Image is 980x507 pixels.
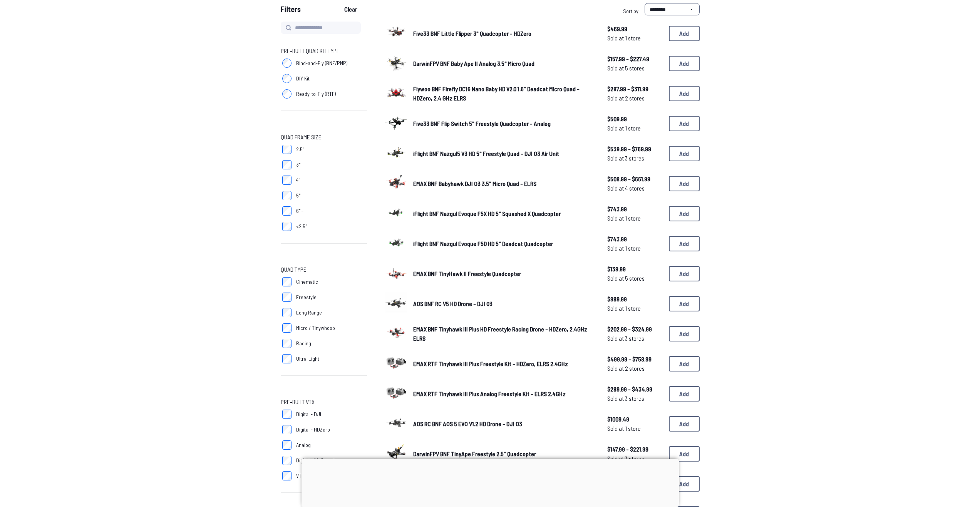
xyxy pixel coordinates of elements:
button: Add [669,476,700,492]
span: Sold at 1 store [607,244,663,253]
span: Sold at 1 store [607,424,663,433]
span: Digital - DJI [296,410,321,418]
span: DIY Kit [296,75,310,82]
img: image [385,142,407,163]
span: Five33 BNF Little Flipper 3" Quadcopter - HDZero [413,30,531,37]
img: image [385,412,407,433]
input: 6"+ [282,206,291,216]
span: Flywoo BNF Firefly DC16 Nano Baby HD V2.0 1.6" Deadcat Micro Quad - HDZero, 2.4 GHz ELRS [413,85,580,102]
img: image [385,202,407,223]
a: EMAX RTF Tinyhawk III Plus Analog Freestyle Kit - ELRS 2.4GHz [413,389,595,398]
span: Sold at 1 store [607,304,663,313]
a: image [385,202,407,226]
span: $499.99 - $758.99 [607,355,663,364]
img: image [385,52,407,73]
input: Bind-and-Fly (BNF/PNP) [282,59,291,68]
img: image [385,112,407,133]
img: image [385,322,407,343]
a: iFlight BNF Nazgul Evoque F5D HD 5" Deadcat Quadcopter [413,239,595,248]
span: $989.99 [607,294,663,304]
span: VTX Not Included [296,472,332,480]
a: image [385,142,407,166]
a: image [385,172,407,196]
span: DarwinFPV BNF TinyApe Freestyle 2.5" Quadcopter [413,450,536,457]
span: iFlight BNF Nazgul5 V3 HD 5" Freestyle Quad - DJI O3 Air Unit [413,150,559,157]
span: Sold at 1 store [607,214,663,223]
input: Long Range [282,308,291,317]
span: $147.99 - $221.99 [607,445,663,454]
button: Add [669,56,700,71]
input: Ready-to-Fly (RTF) [282,89,291,99]
span: Sold at 3 stores [607,454,663,463]
span: Sold at 5 stores [607,64,663,73]
input: Digital - HDZero [282,425,291,434]
span: 6"+ [296,207,303,215]
input: Micro / Tinywhoop [282,323,291,333]
input: 4" [282,176,291,185]
a: image [385,442,407,466]
button: Add [669,146,700,161]
img: image [385,442,407,463]
span: 2.5" [296,146,305,153]
img: image [385,22,407,43]
button: Add [669,386,700,402]
span: Sold at 4 stores [607,184,663,193]
span: 3" [296,161,301,169]
span: Sold at 3 stores [607,394,663,403]
a: iFlight BNF Nazgul Evoque F5X HD 5" Squashed X Quadcopter [413,209,595,218]
span: DarwinFPV BNF Baby Ape II Analog 3.5" Micro Quad [413,60,534,67]
input: 3" [282,160,291,169]
span: Filters [281,3,301,18]
span: Sort by [623,8,638,14]
span: Quad Frame Size [281,132,322,142]
button: Add [669,116,700,131]
iframe: Advertisement [302,459,679,505]
button: Add [669,236,700,251]
img: image [385,82,407,103]
span: Digital - HDZero [296,426,330,433]
span: Sold at 1 store [607,124,663,133]
a: EMAX RTF Tinyhawk III Plus Freestyle Kit - HDZero, ELRS 2.4GHz [413,359,595,368]
span: Sold at 3 stores [607,154,663,163]
input: 2.5" [282,145,291,154]
span: EMAX RTF Tinyhawk III Plus Analog Freestyle Kit - ELRS 2.4GHz [413,390,566,397]
a: image [385,322,407,346]
span: $743.99 [607,234,663,244]
span: EMAX BNF Babyhawk DJI O3 3.5" Micro Quad - ELRS [413,180,536,187]
a: DarwinFPV BNF Baby Ape II Analog 3.5" Micro Quad [413,59,595,68]
a: image [385,382,407,406]
span: Pre-Built Quad Kit Type [281,46,340,55]
a: image [385,232,407,256]
span: AOS BNF RC V5 HD Drone - DJI 03 [413,300,493,307]
span: Five33 BNF Flip Switch 5" Freestyle Quadcopter - Analog [413,120,551,127]
span: Sold at 3 stores [607,334,663,343]
a: EMAX BNF Babyhawk DJI O3 3.5" Micro Quad - ELRS [413,179,595,188]
img: image [385,232,407,253]
input: Racing [282,339,291,348]
span: Sold at 2 stores [607,94,663,103]
span: Freestyle [296,293,317,301]
input: VTX Not Included [282,471,291,480]
select: Sort by [645,3,700,15]
span: Micro / Tinywhoop [296,324,335,332]
span: Analog [296,441,311,449]
span: $539.99 - $769.99 [607,144,663,154]
a: image [385,412,407,436]
button: Add [669,416,700,432]
span: $289.99 - $434.99 [607,385,663,394]
a: image [385,82,407,105]
a: image [385,262,407,286]
span: Sold at 2 stores [607,364,663,373]
a: Flywoo BNF Firefly DC16 Nano Baby HD V2.0 1.6" Deadcat Micro Quad - HDZero, 2.4 GHz ELRS [413,84,595,103]
span: Pre-Built VTX [281,397,315,407]
input: <2.5" [282,222,291,231]
span: iFlight BNF Nazgul Evoque F5X HD 5" Squashed X Quadcopter [413,210,561,217]
span: iFlight BNF Nazgul Evoque F5D HD 5" Deadcat Quadcopter [413,240,553,247]
a: image [385,22,407,45]
input: Cinematic [282,277,291,286]
a: image [385,52,407,75]
a: image [385,292,407,316]
a: image [385,352,407,376]
span: Sold at 5 stores [607,274,663,283]
a: EMAX BNF TinyHawk II Freestyle Quadcopter [413,269,595,278]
